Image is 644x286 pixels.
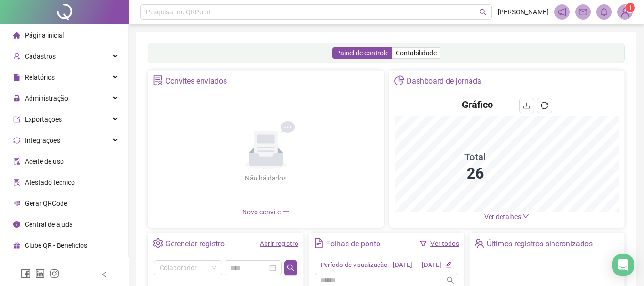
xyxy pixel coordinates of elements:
span: mail [579,8,587,16]
span: Central de ajuda [25,221,73,228]
span: Gerar QRCode [25,200,67,207]
span: search [447,276,454,284]
span: instagram [50,269,59,278]
span: user-add [13,53,20,60]
span: down [522,213,529,220]
span: [PERSON_NAME] [498,7,549,17]
div: - [416,260,418,270]
span: filter [420,240,427,247]
span: plus [282,208,290,215]
span: Contabilidade [396,49,437,57]
span: info-circle [13,221,20,228]
span: Integrações [25,137,60,144]
div: Convites enviados [165,73,227,89]
span: sync [13,137,20,144]
span: file [13,74,20,81]
span: Exportações [25,116,62,123]
div: [DATE] [422,260,441,270]
span: Clube QR - Beneficios [25,242,87,249]
span: download [523,102,531,109]
span: audit [13,158,20,165]
span: qrcode [13,200,20,207]
span: search [287,264,295,272]
span: bell [600,8,608,16]
div: Open Intercom Messenger [612,254,634,276]
a: Abrir registro [260,240,298,247]
span: notification [558,8,566,16]
span: Página inicial [25,32,64,39]
span: Administração [25,95,68,102]
sup: Atualize o seu contato no menu Meus Dados [625,3,635,12]
span: Relatórios [25,74,55,81]
span: Aceite de uso [25,158,64,165]
div: [DATE] [393,260,412,270]
img: 89309 [618,5,632,19]
span: pie-chart [394,75,404,85]
span: 1 [629,4,632,11]
a: Ver todos [430,240,459,247]
span: facebook [21,269,31,278]
span: search [480,9,487,16]
span: team [474,238,484,248]
a: Ver detalhes down [484,213,529,221]
div: Não há dados [222,173,310,183]
span: Novo convite [242,208,290,216]
div: Últimos registros sincronizados [487,236,593,252]
span: solution [13,179,20,186]
span: edit [445,261,451,267]
span: setting [153,238,163,248]
span: gift [13,242,20,249]
span: Painel de controle [336,49,388,57]
span: Ver detalhes [484,213,521,221]
h4: Gráfico [462,98,493,111]
div: Período de visualização: [321,260,389,270]
div: Dashboard de jornada [407,73,481,89]
span: Cadastros [25,53,56,60]
span: export [13,116,20,123]
span: left [101,271,108,278]
span: home [13,32,20,39]
span: file-text [314,238,324,248]
div: Folhas de ponto [326,236,380,252]
span: lock [13,95,20,102]
span: Atestado técnico [25,179,75,186]
div: Gerenciar registro [165,236,225,252]
span: linkedin [35,269,45,278]
span: solution [153,75,163,85]
span: reload [541,102,548,109]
